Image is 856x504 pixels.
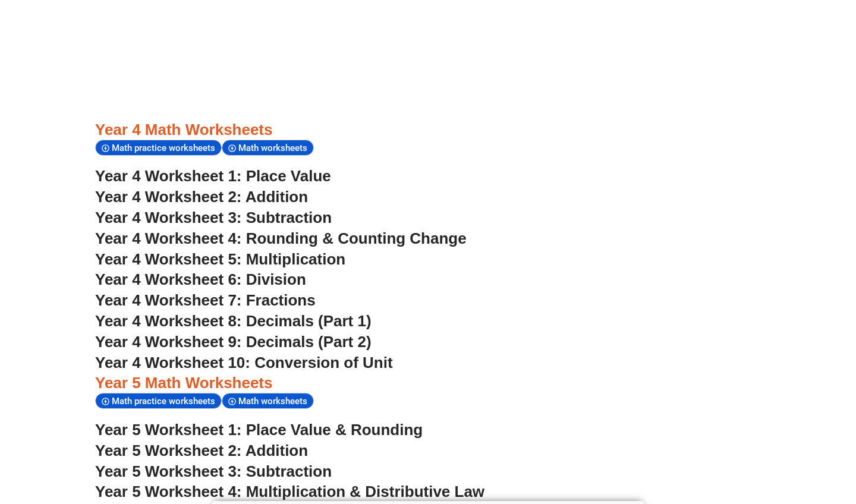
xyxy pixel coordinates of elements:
[95,229,467,247] a: Year 4 Worksheet 4: Rounding & Counting Change
[95,462,332,480] a: Year 5 Worksheet 3: Subtraction
[95,393,222,409] div: Math practice worksheets
[95,312,372,330] a: Year 4 Worksheet 8: Decimals (Part 1)
[238,396,311,407] span: Math worksheets
[95,333,372,351] a: Year 4 Worksheet 9: Decimals (Part 2)
[112,396,219,407] span: Math practice worksheets
[95,291,316,309] a: Year 4 Worksheet 7: Fractions
[222,393,314,409] div: Math worksheets
[95,209,332,226] a: Year 4 Worksheet 3: Subtraction
[95,167,331,185] a: Year 4 Worksheet 1: Place Value
[95,270,306,288] a: Year 4 Worksheet 6: Division
[95,373,761,393] h3: Year 5 Math Worksheets
[95,421,423,439] a: Year 5 Worksheet 1: Place Value & Rounding
[95,188,308,206] a: Year 4 Worksheet 2: Addition
[222,140,314,156] div: Math worksheets
[95,354,393,371] a: Year 4 Worksheet 10: Conversion of Unit
[95,120,761,140] h3: Year 4 Math Worksheets
[95,442,308,459] a: Year 5 Worksheet 2: Addition
[652,370,856,504] iframe: Chat Widget
[95,483,484,500] a: Year 5 Worksheet 4: Multiplication & Distributive Law
[238,143,311,153] span: Math worksheets
[112,143,219,153] span: Math practice worksheets
[95,140,222,156] div: Math practice worksheets
[95,250,345,268] a: Year 4 Worksheet 5: Multiplication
